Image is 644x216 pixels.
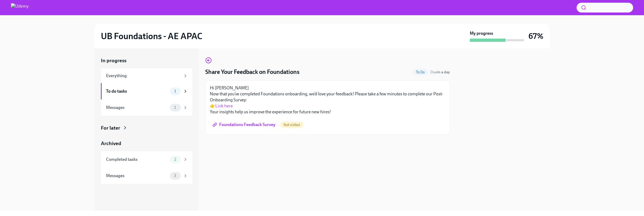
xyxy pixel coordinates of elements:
[430,70,450,74] span: Due
[101,124,192,132] a: For later
[171,157,179,161] span: 2
[437,70,450,74] strong: in a day
[171,89,179,93] span: 1
[106,156,168,162] div: Completed tasks
[210,119,279,130] a: Foundations Feedback Survey
[101,83,192,99] a: To do tasks1
[101,124,120,132] div: For later
[106,105,168,111] div: Messages
[280,123,303,127] span: Not visited
[101,151,192,168] a: Completed tasks2
[470,30,493,36] strong: My progress
[205,68,300,76] h4: Share Your Feedback on Foundations
[214,122,275,127] span: Foundations Feedback Survey
[215,103,233,108] a: Link here
[101,57,192,64] a: In progress
[171,105,179,109] span: 1
[430,70,450,75] span: October 16th, 2025 01:00
[413,70,428,74] span: To Do
[106,88,168,94] div: To do tasks
[101,168,192,184] a: Messages3
[171,174,179,178] span: 3
[106,73,181,79] div: Everything
[106,173,168,179] div: Messages
[101,99,192,116] a: Messages1
[101,31,203,42] h2: UB Foundations - AE APAC
[101,140,192,147] a: Archived
[210,85,445,115] p: Hi [PERSON_NAME] Now that you’ve completed Foundations onboarding, we’d love your feedback! Pleas...
[101,68,192,83] a: Everything
[528,31,543,41] h3: 67%
[11,3,29,12] img: Udemy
